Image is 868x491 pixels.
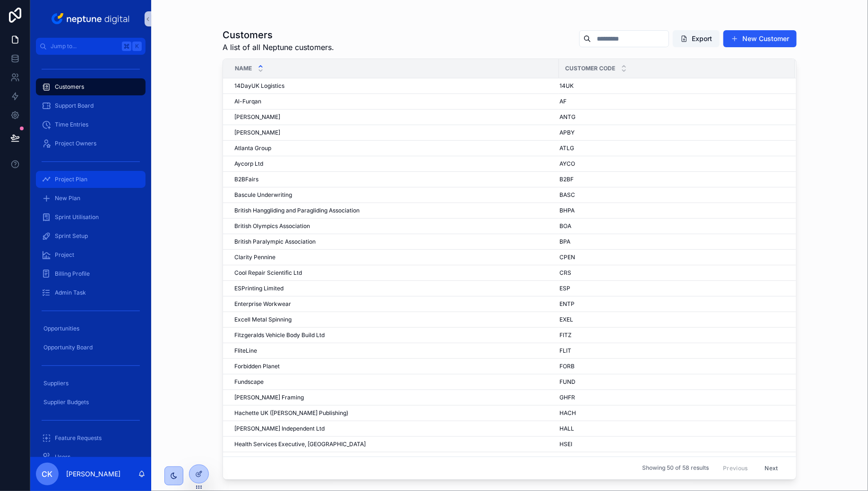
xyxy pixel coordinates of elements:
a: FORB [559,363,784,370]
a: Feature Requests [36,430,146,447]
a: Hachette UK ([PERSON_NAME] Publishing) [234,409,553,417]
span: BASC [559,191,575,199]
span: K [133,42,141,50]
a: Users [36,449,146,466]
a: 14UK [559,82,784,90]
span: Opportunities [43,325,79,332]
span: AF [559,98,567,105]
span: Sprint Utilisation [55,213,99,221]
a: Clarity Pennine [234,254,553,261]
a: HALL [559,425,784,432]
span: CRS [559,269,571,277]
span: Atlanta Group [234,144,271,152]
span: GHFR [559,394,575,401]
span: ENTP [559,300,575,308]
a: 14DayUK Logistics [234,82,553,90]
a: Project [36,246,146,263]
span: Jump to... [51,42,118,50]
span: Sprint Setup [55,232,88,240]
a: Fitzgeralds Vehicle Body Build Ltd [234,331,553,339]
span: Billing Profile [55,270,90,278]
span: ESPrinting Limited [234,285,284,292]
span: Users [55,453,70,461]
span: [PERSON_NAME] [234,113,280,121]
span: Project Owners [55,140,96,147]
button: Jump to...K [36,38,146,55]
span: BOA [559,222,571,230]
a: Billing Profile [36,265,146,282]
a: B2BFairs [234,176,553,183]
span: Health Services Executive, [GEOGRAPHIC_DATA] [234,440,366,448]
p: [PERSON_NAME] [66,469,120,479]
a: British Paralympic Association [234,238,553,245]
a: Opportunity Board [36,339,146,356]
span: CK [42,468,53,480]
a: Support Board [36,97,146,114]
a: CPEN [559,254,784,261]
span: Excell Metal Spinning [234,316,292,323]
a: Project Plan [36,171,146,188]
a: [PERSON_NAME] [234,129,553,136]
span: CPEN [559,254,575,261]
span: FLIT [559,347,571,355]
span: Project Plan [55,176,87,183]
span: Name [235,65,252,72]
a: CRS [559,269,784,277]
span: British Olympics Association [234,222,310,230]
span: ATLG [559,144,574,152]
a: ENTP [559,300,784,308]
span: Clarity Pennine [234,254,275,261]
a: AF [559,98,784,105]
span: [PERSON_NAME] Framing [234,394,304,401]
a: Supplier Budgets [36,394,146,411]
span: FliteLine [234,347,257,355]
a: Forbidden Planet [234,363,553,370]
span: Supplier Budgets [43,398,89,406]
a: IOEI [559,456,784,464]
a: Health Services Executive, [GEOGRAPHIC_DATA] [234,440,553,448]
span: Customer Code [565,65,615,72]
a: Al-Furqan [234,98,553,105]
span: Project [55,251,74,259]
a: Opportunities [36,320,146,337]
span: IOEI [559,456,570,464]
span: Fitzgeralds Vehicle Body Build Ltd [234,331,325,339]
span: BPA [559,238,570,245]
span: Hachette UK ([PERSON_NAME] Publishing) [234,409,348,417]
a: New Plan [36,190,146,207]
a: British Olympics Association [234,222,553,230]
span: [PERSON_NAME] [234,129,280,136]
span: BHPA [559,207,575,214]
a: Sprint Utilisation [36,209,146,226]
div: scrollable content [30,55,151,457]
a: ATLG [559,144,784,152]
span: Aycorp Ltd [234,160,263,168]
a: Enterprise Workwear [234,300,553,308]
span: ANTG [559,113,576,121]
img: App logo [50,11,132,26]
a: FliteLine [234,347,553,355]
span: Admin Task [55,289,86,296]
a: GHFR [559,394,784,401]
button: New Customer [723,30,797,47]
a: HACH [559,409,784,417]
a: Cool Repair Scientific Ltd [234,269,553,277]
a: ESP [559,285,784,292]
span: FORB [559,363,575,370]
a: Sprint Setup [36,228,146,245]
span: Al-Furqan [234,98,261,105]
a: EXEL [559,316,784,323]
a: British Hanggliding and Paragliding Association [234,207,553,214]
a: Fundscape [234,378,553,386]
span: [PERSON_NAME] Independent Ltd [234,425,325,432]
a: AYCO [559,160,784,168]
a: [PERSON_NAME] [234,113,553,121]
span: Forbidden Planet [234,363,280,370]
span: Customers [55,83,84,91]
span: British Hanggliding and Paragliding Association [234,207,360,214]
span: Support Board [55,102,94,110]
a: BOA [559,222,784,230]
a: Admin Task [36,284,146,301]
a: ANTG [559,113,784,121]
